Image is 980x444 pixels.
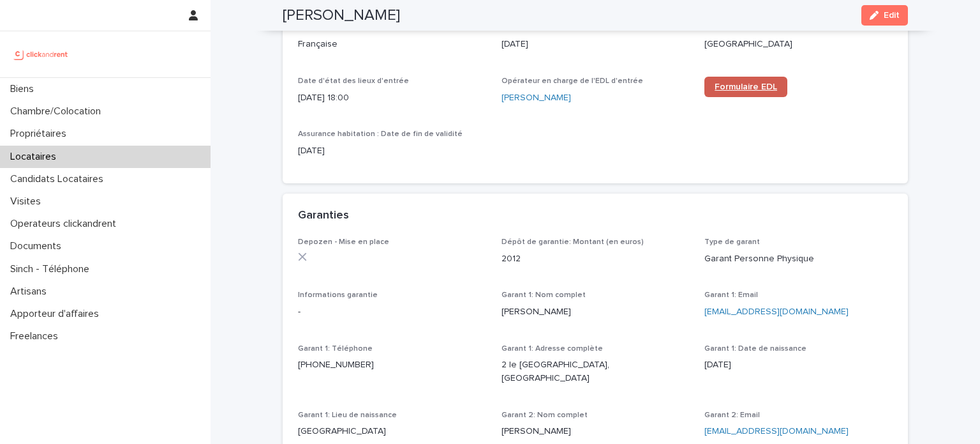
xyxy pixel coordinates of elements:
p: Freelances [5,330,68,342]
span: Garant 1: Date de naissance [704,345,806,353]
p: - [298,305,486,319]
span: Garant 1: Adresse complète [501,345,603,353]
p: Garant Personne Physique [704,252,893,266]
span: Informations garantie [298,291,378,299]
p: 2012 [501,252,690,266]
span: Garant 2: Email [704,411,760,419]
span: Garant 2: Nom complet [501,411,588,419]
h2: [PERSON_NAME] [283,6,400,25]
span: Opérateur en charge de l'EDL d'entrée [501,77,643,85]
p: Apporteur d'affaires [5,308,109,320]
span: Edit [884,11,900,20]
span: Garant 1: Téléphone [298,345,373,353]
span: Type de garant [704,238,760,246]
a: Formulaire EDL [704,77,787,97]
span: Formulaire EDL [715,82,777,91]
p: [GEOGRAPHIC_DATA] [298,425,486,438]
span: Date d'état des lieux d'entrée [298,77,409,85]
button: Edit [861,5,908,26]
img: UCB0brd3T0yccxBKYDjQ [10,42,72,67]
p: [PERSON_NAME] [501,305,690,319]
p: Propriétaires [5,128,77,140]
a: [PERSON_NAME] [501,91,571,105]
span: Depozen - Mise en place [298,238,389,246]
p: Operateurs clickandrent [5,218,126,230]
p: Sinch - Téléphone [5,263,100,275]
a: [EMAIL_ADDRESS][DOMAIN_NAME] [704,427,849,436]
p: [DATE] [704,358,893,372]
p: Locataires [5,151,66,163]
p: [DATE] [298,144,486,158]
p: [GEOGRAPHIC_DATA] [704,38,893,51]
a: [EMAIL_ADDRESS][DOMAIN_NAME] [704,307,849,316]
span: Dépôt de garantie: Montant (en euros) [501,238,644,246]
p: Visites [5,195,51,208]
h2: Garanties [298,209,349,223]
p: Chambre/Colocation [5,105,111,118]
p: [DATE] 18:00 [298,91,486,105]
p: Documents [5,240,71,252]
p: Biens [5,83,44,95]
span: Garant 1: Email [704,291,758,299]
p: 2 le [GEOGRAPHIC_DATA], [GEOGRAPHIC_DATA] [501,358,690,385]
p: Française [298,38,486,51]
p: [PHONE_NUMBER] [298,358,486,372]
span: Assurance habitation : Date de fin de validité [298,130,463,138]
p: [PERSON_NAME] [501,425,690,438]
span: Garant 1: Nom complet [501,291,586,299]
span: Garant 1: Lieu de naissance [298,411,397,419]
p: Artisans [5,286,57,298]
p: [DATE] [501,38,690,51]
p: Candidats Locataires [5,173,114,185]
